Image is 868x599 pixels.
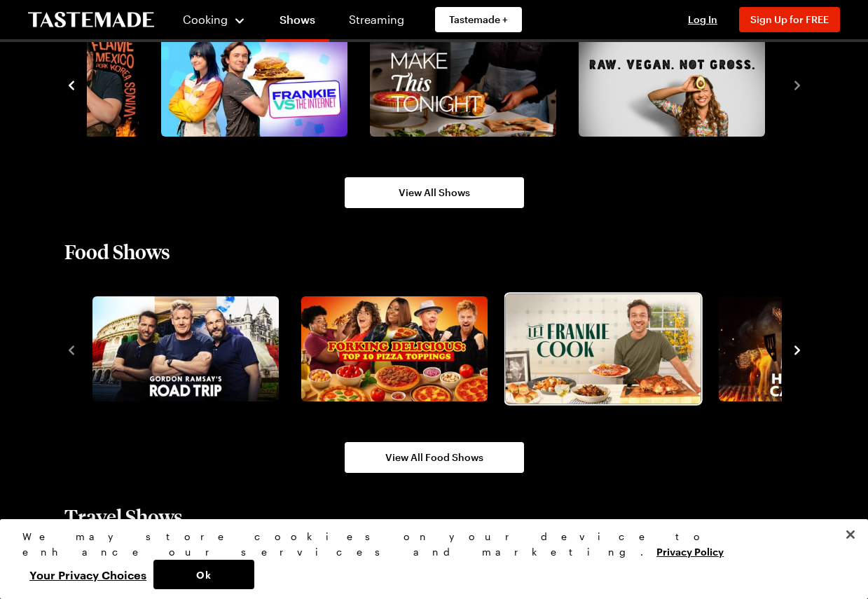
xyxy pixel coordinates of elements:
[656,544,724,558] a: More information about your privacy, opens in a new tab
[504,292,713,406] div: 3 / 10
[367,32,553,137] a: Make this Tonight
[296,292,504,406] div: 2 / 10
[22,529,834,589] div: Privacy
[182,3,246,36] button: Cooking
[790,76,804,93] button: navigate to next item
[385,450,483,464] span: View All Food Shows
[183,13,228,26] span: Cooking
[835,519,866,550] button: Close
[266,3,329,42] a: Shows
[22,529,834,560] div: We may store cookies on your device to enhance our services and marketing.
[28,12,154,28] a: To Tastemade Home Page
[298,296,485,401] a: Forking Delicious: Top 10 Pizza Toppings
[92,296,279,401] img: Gordon Ramsay's Road Trip
[64,504,183,529] h2: Travel Shows
[158,32,345,137] a: Frankie vs. the Internet
[399,186,470,200] span: View All Shows
[345,177,524,208] a: View All Shows
[364,28,573,142] div: 7 / 8
[90,296,276,401] a: Gordon Ramsay's Road Trip
[688,13,717,25] span: Log In
[22,560,153,589] button: Your Privacy Choices
[675,13,731,27] button: Log In
[435,7,522,32] a: Tastemade +
[739,7,840,32] button: Sign Up for FREE
[64,340,78,357] button: navigate to previous item
[87,292,296,406] div: 1 / 10
[156,28,364,142] div: 6 / 8
[345,442,524,473] a: View All Food Shows
[790,340,804,357] button: navigate to next item
[576,32,762,137] a: Raw. Vegan. Not Gross.
[64,76,78,93] button: navigate to previous item
[573,28,782,142] div: 8 / 8
[449,13,508,27] span: Tastemade +
[370,32,556,137] img: Make this Tonight
[750,13,829,25] span: Sign Up for FREE
[579,32,765,137] img: Raw. Vegan. Not Gross.
[301,296,488,401] img: Forking Delicious: Top 10 Pizza Toppings
[507,296,694,401] a: Let Frankie Cook
[505,294,701,404] img: Let Frankie Cook
[64,239,170,264] h2: Food Shows
[161,32,347,137] img: Frankie vs. the Internet
[153,560,254,589] button: Ok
